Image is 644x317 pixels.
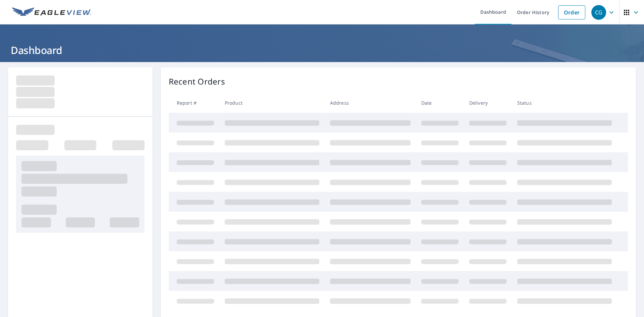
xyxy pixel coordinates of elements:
div: CG [591,5,606,20]
a: Order [558,5,585,19]
h1: Dashboard [8,43,636,57]
th: Status [512,93,617,113]
th: Delivery [464,93,512,113]
th: Address [325,93,416,113]
p: Recent Orders [169,75,225,88]
img: EV Logo [12,7,91,17]
th: Product [219,93,325,113]
th: Report # [169,93,219,113]
th: Date [416,93,464,113]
